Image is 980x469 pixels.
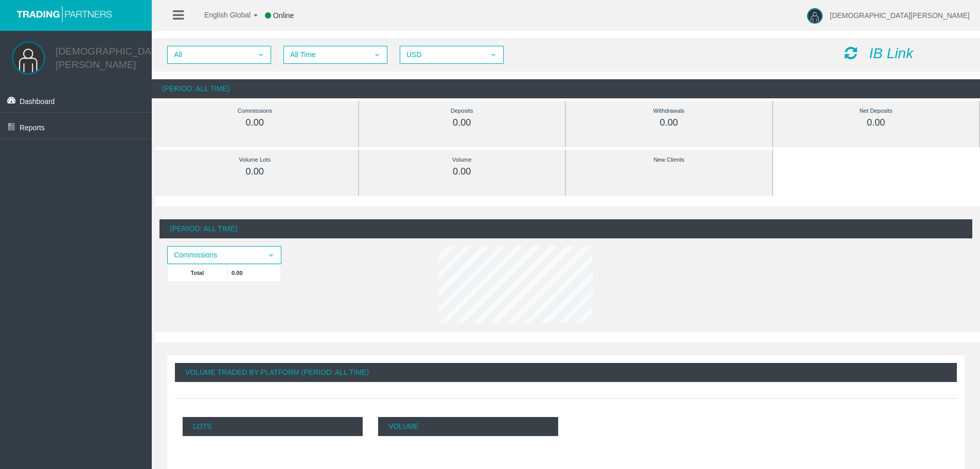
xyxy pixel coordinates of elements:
div: Volume Traded By Platform (Period: All Time) [175,363,957,382]
div: Deposits [382,105,542,117]
div: (Period: All Time) [152,79,980,98]
span: Commissions [168,247,262,263]
span: select [373,51,381,59]
div: Volume [382,154,542,166]
span: Online [273,11,294,20]
p: Lots [183,417,363,436]
span: USD [401,47,484,63]
span: select [257,51,265,59]
div: 0.00 [382,166,542,178]
p: Volume [378,417,558,436]
i: IB Link [869,45,914,61]
span: select [267,251,275,259]
div: Volume Lots [175,154,335,166]
div: 0.00 [175,117,335,129]
img: user-image [807,8,823,24]
a: [DEMOGRAPHIC_DATA][PERSON_NAME] [56,46,165,70]
div: Withdrawals [589,105,749,117]
div: 0.00 [382,117,542,129]
div: 0.00 [589,117,749,129]
td: Total [168,264,227,281]
div: 0.00 [796,117,956,129]
div: (Period: All Time) [159,219,972,238]
span: All Time [284,47,368,63]
td: 0.00 [227,264,281,281]
span: English Global [191,11,251,19]
span: select [489,51,497,59]
div: Net Deposits [796,105,956,117]
span: [DEMOGRAPHIC_DATA][PERSON_NAME] [830,11,970,20]
div: Commissions [175,105,335,117]
span: Reports [20,124,45,132]
div: 0.00 [175,166,335,178]
span: Dashboard [20,97,55,106]
span: All [168,47,252,63]
img: logo.svg [13,5,116,22]
div: New Clients [589,154,749,166]
i: Reload Dashboard [845,46,857,60]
